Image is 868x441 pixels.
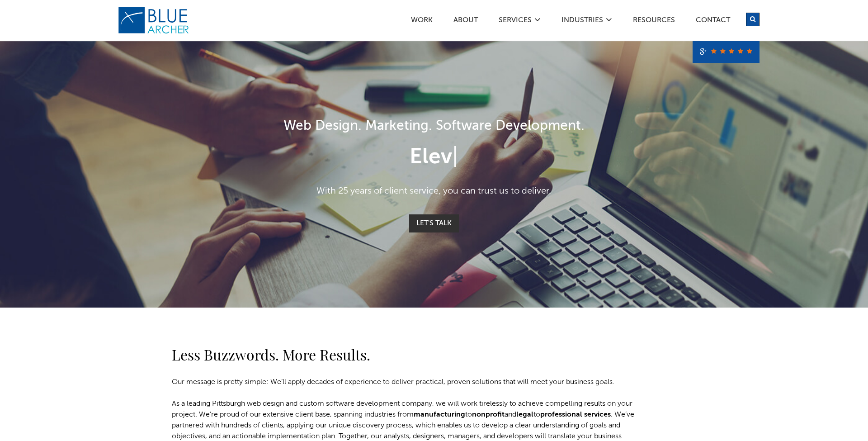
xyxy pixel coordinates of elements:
a: professional services [540,411,611,418]
a: Resources [632,17,675,26]
a: Contact [695,17,731,26]
a: Work [410,17,433,26]
img: Blue Archer Logo [118,6,190,34]
a: manufacturing [414,411,465,418]
span: | [452,147,458,168]
a: legal [516,411,533,418]
a: ABOUT [453,17,478,26]
a: nonprofit [472,411,505,418]
h2: Less Buzzwords. More Results. [172,344,642,365]
h1: Web Design. Marketing. Software Development. [172,116,696,137]
a: Let's Talk [409,214,459,232]
span: Elev [410,147,452,168]
p: With 25 years of client service, you can trust us to deliver. [172,185,696,198]
a: SERVICES [498,17,532,26]
a: Industries [561,17,604,26]
p: Our message is pretty simple: We’ll apply decades of experience to deliver practical, proven solu... [172,377,642,388]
